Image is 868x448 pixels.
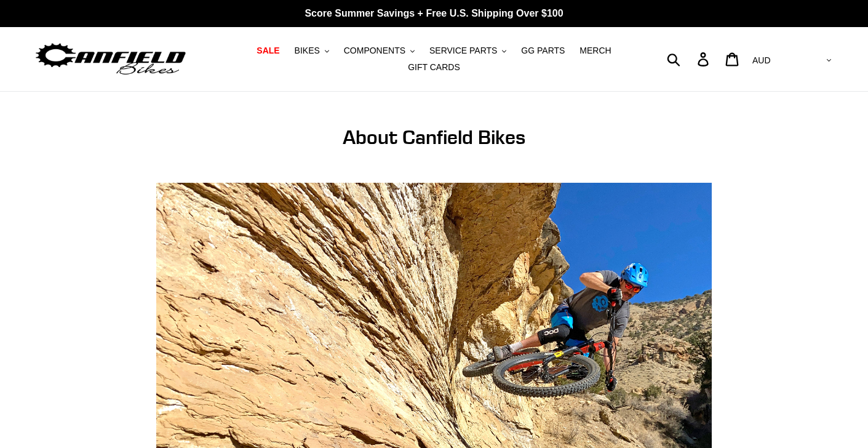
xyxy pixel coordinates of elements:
span: GG PARTS [521,46,565,56]
img: Canfield Bikes [34,40,188,79]
a: SALE [250,42,285,59]
input: Search [674,46,705,73]
span: GIFT CARDS [408,62,460,73]
button: COMPONENTS [338,42,421,59]
button: BIKES [289,42,335,59]
span: SALE [257,46,279,56]
h1: About Canfield Bikes [156,126,712,149]
span: SERVICE PARTS [429,46,497,56]
span: BIKES [295,46,320,56]
span: MERCH [579,46,611,56]
a: GG PARTS [515,42,571,59]
button: SERVICE PARTS [423,42,512,59]
span: COMPONENTS [344,46,405,56]
a: MERCH [573,42,617,59]
a: GIFT CARDS [402,59,466,76]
